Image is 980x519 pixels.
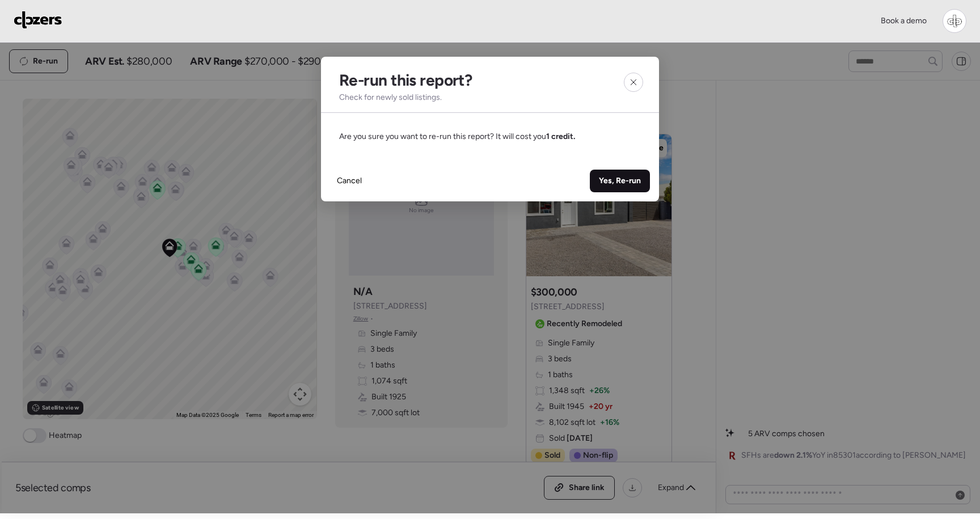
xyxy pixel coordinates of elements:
span: Are you sure you want to re-run this report? It will cost you [339,132,575,141]
span: Cancel [337,175,362,187]
span: 1 credit. [546,132,575,141]
img: Logo [14,11,62,29]
span: Book a demo [881,16,927,26]
span: Check for newly sold listings. [339,92,442,103]
h2: Re-run this report? [339,70,472,90]
span: Yes, Re-run [599,175,641,187]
